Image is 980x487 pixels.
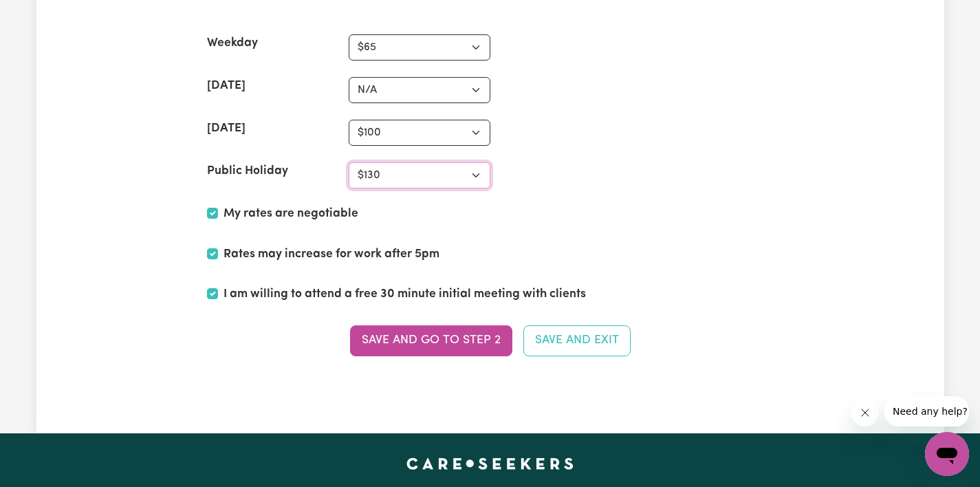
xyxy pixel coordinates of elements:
[523,325,631,356] button: Save and Exit
[851,399,879,426] iframe: Close message
[207,162,288,180] label: Public Holiday
[350,325,512,356] button: Save and go to Step 2
[884,396,969,426] iframe: Message from company
[925,432,969,476] iframe: Button to launch messaging window
[224,246,439,263] label: Rates may increase for work after 5pm
[207,34,258,52] label: Weekday
[207,77,246,95] label: [DATE]
[207,120,246,138] label: [DATE]
[406,458,574,469] a: Careseekers home page
[224,285,586,303] label: I am willing to attend a free 30 minute initial meeting with clients
[224,205,358,223] label: My rates are negotiable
